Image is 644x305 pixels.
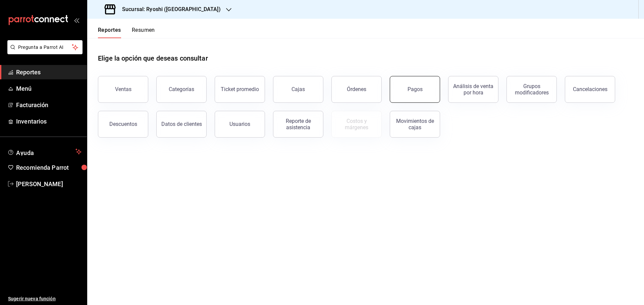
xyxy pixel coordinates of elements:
div: Descuentos [109,121,137,127]
button: Movimientos de cajas [390,111,440,138]
button: Reportes [98,27,121,38]
div: Cajas [291,86,305,92]
button: Pagos [390,76,440,103]
button: Reporte de asistencia [273,111,323,138]
div: Usuarios [229,121,250,127]
span: Sugerir nueva función [8,295,82,302]
h3: Sucursal: Ryoshi ([GEOGRAPHIC_DATA]) [117,5,221,13]
span: Pregunta a Parrot AI [18,44,72,51]
div: Datos de clientes [161,121,202,127]
span: [PERSON_NAME] [16,179,82,188]
div: Pagos [408,86,423,92]
button: Cancelaciones [565,76,615,103]
div: Cancelaciones [573,86,607,92]
button: open_drawer_menu [74,17,79,23]
div: Grupos modificadores [511,83,552,96]
div: navigation tabs [98,27,155,38]
span: Facturación [16,100,82,109]
button: Descuentos [98,111,148,138]
div: Análisis de venta por hora [452,83,494,96]
div: Ticket promedio [221,86,259,92]
div: Movimientos de cajas [394,118,436,131]
span: Inventarios [16,117,82,126]
div: Categorías [169,86,194,92]
button: Cajas [273,76,323,103]
div: Órdenes [347,86,366,92]
button: Pregunta a Parrot AI [7,40,83,54]
button: Ventas [98,76,148,103]
button: Grupos modificadores [506,76,557,103]
button: Datos de clientes [156,111,207,138]
button: Categorías [156,76,207,103]
div: Costos y márgenes [336,118,377,131]
span: Ayuda [16,148,73,156]
a: Pregunta a Parrot AI [5,49,83,56]
button: Análisis de venta por hora [448,76,498,103]
div: Ventas [115,86,131,92]
button: Contrata inventarios para ver este reporte [331,111,382,138]
div: Reporte de asistencia [277,118,319,131]
button: Órdenes [331,76,382,103]
button: Usuarios [215,111,265,138]
span: Reportes [16,68,82,77]
h1: Elige la opción que deseas consultar [98,53,208,63]
button: Resumen [132,27,155,38]
span: Menú [16,84,82,93]
span: Recomienda Parrot [16,163,82,172]
button: Ticket promedio [215,76,265,103]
